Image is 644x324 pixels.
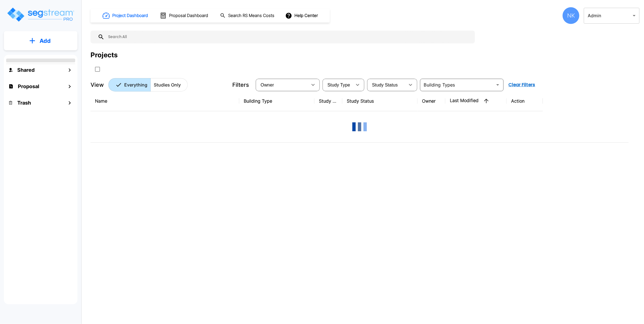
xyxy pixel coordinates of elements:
[17,99,31,107] h1: Trash
[91,81,104,89] p: View
[261,83,274,87] span: Owner
[328,83,350,87] span: Study Type
[6,7,75,23] img: Logo
[91,50,118,60] div: Projects
[506,79,538,90] button: Clear Filters
[284,10,320,21] button: Help Center
[158,10,211,21] button: Proposal Dashboard
[422,81,493,89] input: Building Types
[324,77,352,93] div: Select
[100,9,151,22] button: Project Dashboard
[494,81,502,89] button: Open
[91,91,239,111] th: Name
[239,91,314,111] th: Building Type
[4,33,77,49] button: Add
[372,83,398,87] span: Study Status
[17,66,35,74] h1: Shared
[342,91,418,111] th: Study Status
[150,78,188,91] button: Studies Only
[348,116,371,138] img: Loading
[507,91,543,111] th: Action
[18,83,39,90] h1: Proposal
[257,77,308,93] div: Select
[169,13,208,19] h1: Proposal Dashboard
[418,91,445,111] th: Owner
[368,77,405,93] div: Select
[563,7,579,24] div: NK
[218,10,277,21] button: Search RS Means Costs
[40,37,51,45] p: Add
[314,91,342,111] th: Study Type
[112,13,148,19] h1: Project Dashboard
[228,13,274,19] h1: Search RS Means Costs
[588,12,631,19] p: Admin
[124,81,147,88] p: Everything
[108,78,188,91] div: Platform
[232,81,249,89] p: Filters
[445,91,507,111] th: Last Modified
[108,78,151,91] button: Everything
[104,31,472,43] input: Search All
[92,64,103,75] button: SelectAll
[154,81,181,88] p: Studies Only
